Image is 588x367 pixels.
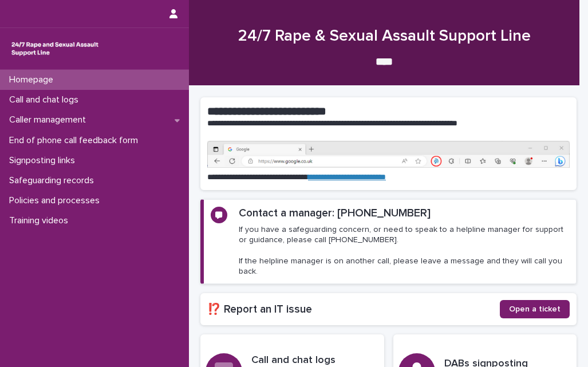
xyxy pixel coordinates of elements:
[200,27,568,46] h1: 24/7 Rape & Sexual Assault Support Line
[239,224,569,277] p: If you have a safeguarding concern, or need to speak to a helpline manager for support or guidanc...
[5,175,103,186] p: Safeguarding records
[9,37,101,60] img: rhQMoQhaT3yELyF149Cw
[207,303,500,316] h2: ⁉️ Report an IT issue
[5,195,109,206] p: Policies and processes
[251,354,379,367] h3: Call and chat logs
[5,74,62,85] p: Homepage
[5,155,84,166] p: Signposting links
[5,135,147,146] p: End of phone call feedback form
[5,94,88,105] p: Call and chat logs
[239,207,431,220] h2: Contact a manager: [PHONE_NUMBER]
[5,115,95,125] p: Caller management
[500,300,570,318] a: Open a ticket
[5,215,77,226] p: Training videos
[207,141,570,168] img: https%3A%2F%2Fcdn.document360.io%2F0deca9d6-0dac-4e56-9e8f-8d9979bfce0e%2FImages%2FDocumentation%...
[509,305,561,313] span: Open a ticket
